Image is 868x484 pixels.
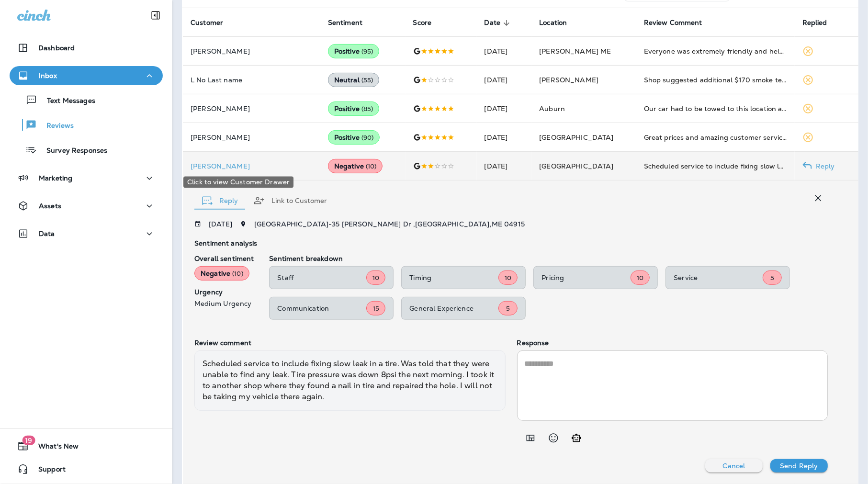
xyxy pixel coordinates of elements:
[10,90,163,110] button: Text Messages
[780,462,818,470] p: Send Reply
[37,97,95,106] p: Text Messages
[644,75,787,85] div: Shop suggested additional $170 smoke test because vehicle had check engine code P0455. ChatGPT su...
[328,19,362,27] span: Sentiment
[372,274,379,282] span: 10
[29,465,66,477] span: Support
[10,169,163,188] button: Marketing
[637,274,643,282] span: 10
[373,304,379,313] span: 15
[361,47,373,56] span: ( 95 )
[328,159,383,173] div: Negative
[644,104,787,113] div: Our car had to be towed to this location at night on a weekend with an unknown issue. The Auburn ...
[10,224,163,243] button: Data
[539,19,579,27] span: Location
[644,19,702,27] span: Review Comment
[544,428,563,448] button: Select an emoji
[361,76,373,84] span: ( 55 )
[183,176,293,188] div: Click to view Customer Drawer
[413,19,432,27] span: Score
[567,428,586,448] button: Generate AI response
[328,130,380,145] div: Positive
[506,304,510,313] span: 5
[485,19,513,27] span: Date
[29,442,79,454] span: What's New
[194,266,249,281] div: Negative
[10,437,163,456] button: 19What's New
[409,304,498,312] p: General Experience
[802,19,827,27] span: Replied
[517,339,828,347] p: Response
[194,288,254,296] p: Urgency
[477,66,532,94] td: [DATE]
[209,220,232,228] p: [DATE]
[38,44,75,52] p: Dashboard
[277,274,366,281] p: Staff
[644,133,787,142] div: Great prices and amazing customer service! Tom was fantastic definitely recommend
[328,19,375,27] span: Sentiment
[254,220,525,228] span: [GEOGRAPHIC_DATA] - 35 [PERSON_NAME] Dr , [GEOGRAPHIC_DATA] , ME 04915
[366,162,377,170] span: ( 10 )
[361,134,374,142] span: ( 90 )
[10,38,163,57] button: Dashboard
[541,274,631,281] p: Pricing
[539,47,611,56] span: [PERSON_NAME] ME
[723,462,745,470] p: Cancel
[802,19,840,27] span: Replied
[39,202,61,210] p: Assets
[644,161,787,171] div: Scheduled service to include fixing slow leak in a tire. Was told that they were unable to find a...
[191,19,223,27] span: Customer
[10,196,163,215] button: Assets
[674,274,763,281] p: Service
[644,19,715,27] span: Review Comment
[539,162,613,170] span: [GEOGRAPHIC_DATA]
[191,162,313,170] p: [PERSON_NAME]
[194,350,506,411] div: Scheduled service to include fixing slow leak in a tire. Was told that they were unable to find a...
[539,104,565,113] span: Auburn
[269,255,828,262] p: Sentiment breakdown
[10,140,163,160] button: Survey Responses
[485,19,501,27] span: Date
[539,133,613,142] span: [GEOGRAPHIC_DATA]
[191,76,313,84] p: L No Last name
[539,76,598,84] span: [PERSON_NAME]
[705,459,763,473] button: Cancel
[194,339,506,347] p: Review comment
[644,46,787,56] div: Everyone was extremely friendly and helpful. After my vehicle had been checked someone came and s...
[39,174,72,182] p: Marketing
[539,19,567,27] span: Location
[505,274,511,282] span: 10
[328,73,380,87] div: Neutral
[10,460,163,479] button: Support
[10,66,163,85] button: Inbox
[477,123,532,152] td: [DATE]
[361,105,373,113] span: ( 85 )
[142,6,169,25] button: Collapse Sidebar
[22,436,35,445] span: 19
[413,19,444,27] span: Score
[191,105,313,113] p: [PERSON_NAME]
[232,270,243,278] span: ( 10 )
[477,152,532,180] td: [DATE]
[194,300,254,307] p: Medium Urgency
[521,428,540,448] button: Add in a premade template
[191,134,313,141] p: [PERSON_NAME]
[770,274,774,282] span: 5
[37,146,107,156] p: Survey Responses
[246,183,335,218] button: Link to Customer
[39,72,57,79] p: Inbox
[194,255,254,262] p: Overall sentiment
[191,47,313,55] p: [PERSON_NAME]
[328,44,380,58] div: Positive
[409,274,498,281] p: Timing
[191,19,236,27] span: Customer
[194,183,246,218] button: Reply
[10,115,163,135] button: Reviews
[194,239,828,247] p: Sentiment analysis
[812,162,835,170] p: Reply
[277,304,366,312] p: Communication
[39,230,55,237] p: Data
[191,162,313,170] div: Click to view Customer Drawer
[37,122,74,131] p: Reviews
[477,94,532,123] td: [DATE]
[477,37,532,66] td: [DATE]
